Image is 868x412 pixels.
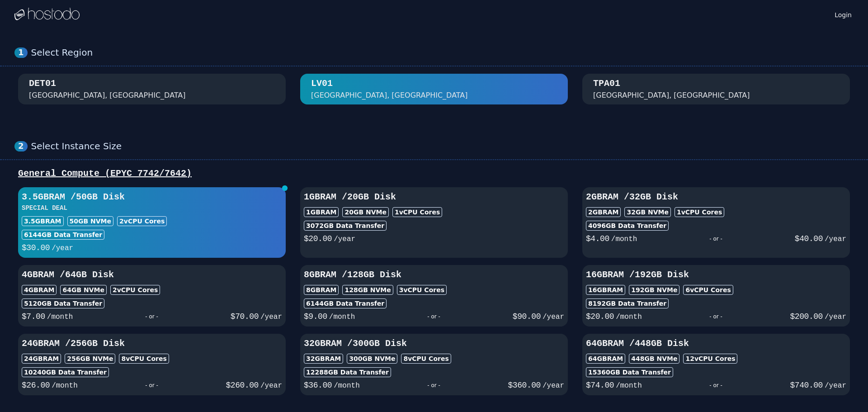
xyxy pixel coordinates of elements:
h3: 4GB RAM / 64 GB Disk [22,269,282,281]
div: - or - [355,310,512,323]
span: /year [825,382,846,390]
span: $ 90.00 [513,312,541,321]
div: 2 vCPU Cores [117,216,167,226]
h3: 64GB RAM / 448 GB Disk [586,337,846,350]
div: 8192 GB Data Transfer [586,298,669,308]
button: 16GBRAM /192GB Disk16GBRAM192GB NVMe6vCPU Cores8192GB Data Transfer$20.00/month- or -$200.00/year [582,265,850,327]
button: LV01 [GEOGRAPHIC_DATA], [GEOGRAPHIC_DATA] [300,74,568,104]
div: 32GB RAM [304,354,343,364]
div: - or - [637,232,794,245]
div: - or - [360,379,508,392]
div: - or - [78,379,226,392]
div: 12 vCPU Cores [683,354,737,364]
div: 64GB RAM [586,354,625,364]
div: 3072 GB Data Transfer [304,221,387,231]
div: 15360 GB Data Transfer [586,367,673,377]
span: $ 26.00 [22,381,50,390]
div: General Compute (EPYC 7742/7642) [14,167,854,180]
div: TPA01 [593,77,620,90]
div: 2 [14,141,28,152]
button: TPA01 [GEOGRAPHIC_DATA], [GEOGRAPHIC_DATA] [582,74,850,104]
div: 448 GB NVMe [629,354,679,364]
span: /month [52,382,78,390]
button: 64GBRAM /448GB Disk64GBRAM448GB NVMe12vCPU Cores15360GB Data Transfer$74.00/month- or -$740.00/year [582,334,850,395]
button: 3.5GBRAM /50GB DiskSPECIAL DEAL3.5GBRAM50GB NVMe2vCPU Cores6144GB Data Transfer$30.00/year [18,187,286,258]
span: $ 74.00 [586,381,614,390]
span: /year [542,313,564,321]
span: /month [611,235,637,243]
div: 2GB RAM [586,207,621,217]
span: $ 4.00 [586,234,609,243]
span: $ 360.00 [508,381,541,390]
span: /month [616,313,642,321]
div: [GEOGRAPHIC_DATA], [GEOGRAPHIC_DATA] [29,90,186,101]
span: /year [260,382,282,390]
h3: 2GB RAM / 32 GB Disk [586,191,846,204]
div: [GEOGRAPHIC_DATA], [GEOGRAPHIC_DATA] [311,90,468,101]
div: - or - [73,310,230,323]
div: - or - [642,379,790,392]
span: /year [260,313,282,321]
div: 1 [14,47,28,58]
div: 1 vCPU Cores [392,207,442,217]
span: $ 9.00 [304,312,327,321]
span: $ 20.00 [586,312,614,321]
div: 8 vCPU Cores [119,354,169,364]
div: 4096 GB Data Transfer [586,221,669,231]
div: - or - [642,310,790,323]
span: /year [825,313,846,321]
div: 20 GB NVMe [342,207,389,217]
div: 10240 GB Data Transfer [22,367,109,377]
span: /year [825,235,846,243]
button: 4GBRAM /64GB Disk4GBRAM64GB NVMe2vCPU Cores5120GB Data Transfer$7.00/month- or -$70.00/year [18,265,286,327]
div: 50 GB NVMe [67,216,114,226]
span: /month [334,382,360,390]
span: $ 200.00 [790,312,823,321]
button: 32GBRAM /300GB Disk32GBRAM300GB NVMe8vCPU Cores12288GB Data Transfer$36.00/month- or -$360.00/year [300,334,568,395]
button: 1GBRAM /20GB Disk1GBRAM20GB NVMe1vCPU Cores3072GB Data Transfer$20.00/year [300,187,568,258]
h3: 3.5GB RAM / 50 GB Disk [22,191,282,204]
button: 8GBRAM /128GB Disk8GBRAM128GB NVMe3vCPU Cores6144GB Data Transfer$9.00/month- or -$90.00/year [300,265,568,327]
div: 1 vCPU Cores [675,207,724,217]
span: $ 40.00 [795,234,823,243]
img: Logo [14,8,80,21]
div: 4GB RAM [22,285,57,295]
div: 3.5GB RAM [22,216,64,226]
div: 32 GB NVMe [624,207,671,217]
div: Select Instance Size [31,141,854,152]
span: $ 70.00 [231,312,259,321]
div: 6144 GB Data Transfer [22,230,104,240]
div: 24GB RAM [22,354,61,364]
div: 8 vCPU Cores [401,354,451,364]
div: 64 GB NVMe [60,285,107,295]
div: LV01 [311,77,333,90]
h3: 24GB RAM / 256 GB Disk [22,337,282,350]
span: $ 36.00 [304,381,332,390]
div: Select Region [31,47,854,58]
span: $ 7.00 [22,312,45,321]
button: 2GBRAM /32GB Disk2GBRAM32GB NVMe1vCPU Cores4096GB Data Transfer$4.00/month- or -$40.00/year [582,187,850,258]
div: 1GB RAM [304,207,339,217]
h3: 16GB RAM / 192 GB Disk [586,269,846,281]
span: /month [616,382,642,390]
div: 12288 GB Data Transfer [304,367,391,377]
div: 256 GB NVMe [65,354,115,364]
div: DET01 [29,77,56,90]
span: /month [47,313,73,321]
span: /year [542,382,564,390]
h3: 32GB RAM / 300 GB Disk [304,337,564,350]
div: 6144 GB Data Transfer [304,298,387,308]
h3: 1GB RAM / 20 GB Disk [304,191,564,204]
h3: 8GB RAM / 128 GB Disk [304,269,564,281]
div: 3 vCPU Cores [397,285,447,295]
div: 128 GB NVMe [342,285,393,295]
div: 16GB RAM [586,285,625,295]
div: [GEOGRAPHIC_DATA], [GEOGRAPHIC_DATA] [593,90,750,101]
span: $ 260.00 [226,381,259,390]
div: 192 GB NVMe [629,285,679,295]
span: $ 740.00 [790,381,823,390]
span: $ 20.00 [304,234,332,243]
button: 24GBRAM /256GB Disk24GBRAM256GB NVMe8vCPU Cores10240GB Data Transfer$26.00/month- or -$260.00/year [18,334,286,395]
div: 8GB RAM [304,285,339,295]
a: Login [833,9,854,19]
